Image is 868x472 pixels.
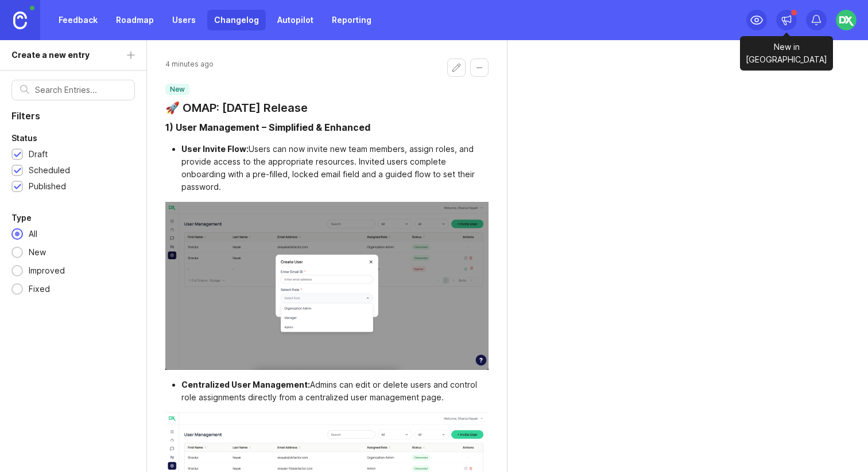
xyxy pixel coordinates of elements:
button: Collapse changelog entry [470,58,489,77]
div: 1) User Management – Simplified & Enhanced [165,120,370,134]
input: Search Entries... [35,84,126,96]
div: New in [GEOGRAPHIC_DATA] [740,36,833,71]
div: Status [11,131,37,145]
a: Autopilot [270,10,320,30]
button: Edit changelog entry [447,58,466,77]
li: Users can now invite new team members, assign roles, and provide access to the appropriate resour... [181,143,489,193]
a: 🚀 OMAP: [DATE] Release [165,100,308,116]
img: Harshil Shah [836,10,857,30]
img: Screenshot 2025-09-22 at 1 [165,202,489,370]
a: Feedback [52,10,104,30]
div: Published [29,180,66,193]
p: new [170,85,185,94]
div: New [23,246,52,259]
a: Changelog [207,10,266,30]
div: User Invite Flow: [181,144,249,154]
div: Type [11,211,32,225]
div: All [23,228,43,240]
span: 4 minutes ago [165,58,214,70]
a: Roadmap [109,10,161,30]
a: Reporting [325,10,378,30]
div: Scheduled [29,164,70,177]
div: Draft [29,148,48,161]
a: Users [165,10,203,30]
div: Fixed [23,283,56,295]
li: Admins can edit or delete users and control role assignments directly from a centralized user man... [181,379,489,404]
div: Improved [23,264,71,277]
div: Centralized User Management: [181,380,310,389]
img: Canny Home [13,11,27,29]
div: Create a new entry [11,49,90,61]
